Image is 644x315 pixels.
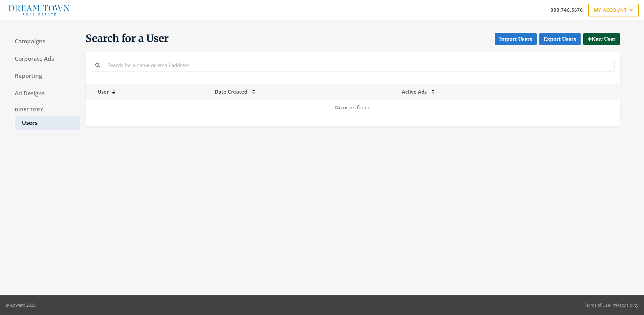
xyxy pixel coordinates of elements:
[584,302,610,308] a: Terms of Use
[584,302,639,308] div: •
[86,32,169,45] span: Search for a User
[611,302,639,308] a: Privacy Policy
[5,2,73,18] img: Adwerx
[8,104,80,116] div: Directory
[588,4,639,16] a: My Account
[495,33,537,45] button: Import Users
[95,62,100,67] i: Search for a name or email address
[8,35,80,49] a: Campaigns
[8,52,80,66] a: Corporate Ads
[104,59,614,71] input: Search for a name or email address
[8,69,80,83] a: Reporting
[8,87,80,101] a: Ad Designs
[86,100,620,115] td: No users found
[402,88,427,95] span: Active Ads
[583,33,620,45] button: New User
[215,88,247,95] span: Date Created
[550,6,583,13] a: 888.746.5678
[539,33,581,45] a: Export Users
[90,88,109,95] span: User
[15,116,80,130] a: Users
[5,302,36,308] p: © Adwerx 2025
